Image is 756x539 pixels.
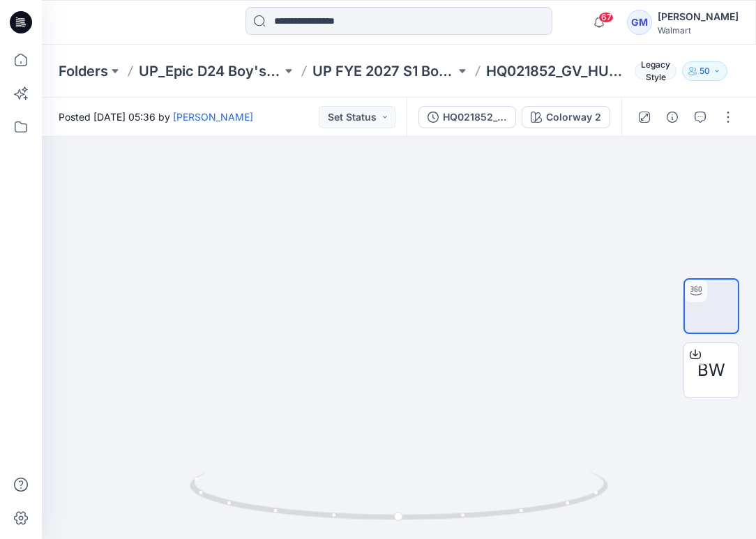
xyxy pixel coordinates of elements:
span: 67 [598,12,614,23]
div: Walmart [658,25,739,36]
button: 50 [682,61,727,81]
a: UP FYE 2027 S1 Boys Bottoms [312,61,455,81]
div: GM [627,10,652,35]
a: [PERSON_NAME] [173,111,253,123]
div: Colorway 2 [546,109,601,125]
button: Colorway 2 [522,106,610,128]
button: Details [661,106,683,128]
a: UP_Epic D24 Boy's Bottoms [139,61,282,81]
span: BW [697,358,725,383]
a: Folders [59,61,108,81]
span: Posted [DATE] 05:36 by [59,109,253,124]
p: 50 [700,63,710,79]
span: Legacy Style [635,63,676,79]
p: HQ021852_GV_HUSKY_DENIM SHORT [486,61,629,81]
button: Legacy Style [629,61,676,81]
div: HQ021852_GV_HUSKY_DENIM SHORT [443,109,507,125]
div: [PERSON_NAME] [658,8,739,25]
button: HQ021852_GV_HUSKY_DENIM SHORT [418,106,516,128]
